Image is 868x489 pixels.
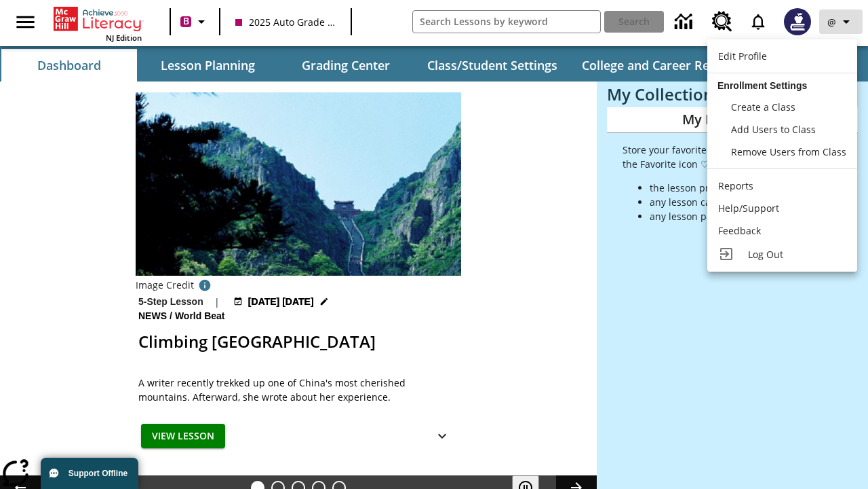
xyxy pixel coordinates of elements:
span: Reports [718,179,753,192]
span: Help/Support [718,202,779,215]
span: Create a Class [731,101,795,113]
span: Edit Profile [718,50,767,62]
span: Add Users to Class [731,123,816,136]
span: Remove Users from Class [731,145,846,158]
span: Log Out [748,248,783,261]
span: Feedback [718,224,761,237]
span: Enrollment Settings [717,80,807,91]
